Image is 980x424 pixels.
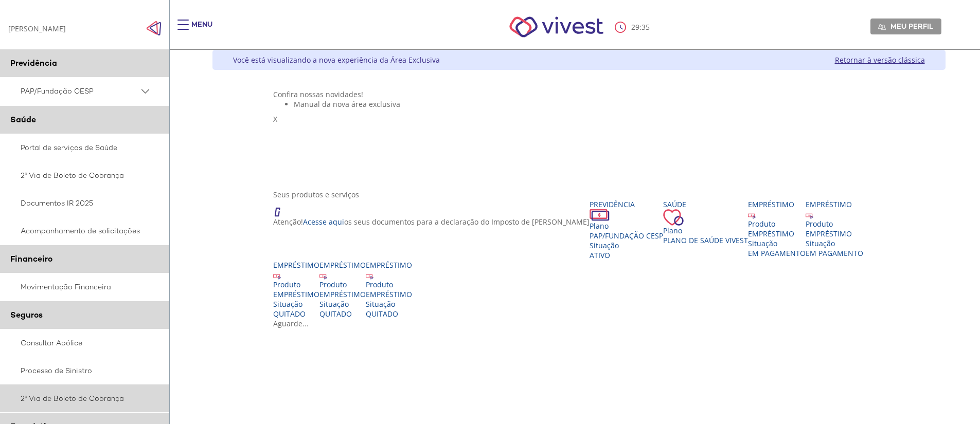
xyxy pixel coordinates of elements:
span: EM PAGAMENTO [806,248,863,258]
span: Meu perfil [890,22,933,31]
div: Produto [806,219,863,229]
span: QUITADO [273,309,306,319]
div: Empréstimo [273,260,319,270]
a: Retornar à versão clássica [835,55,925,65]
span: 29 [631,22,639,32]
img: Vivest [498,5,615,49]
span: 35 [642,22,650,32]
span: X [273,114,277,124]
div: Empréstimo [806,199,863,209]
div: EMPRÉSTIMO [273,289,319,299]
div: Saúde [663,199,748,209]
a: Acesse aqui [303,217,344,227]
a: Meu perfil [870,19,941,34]
span: Click to close side navigation. [146,21,162,36]
img: Meu perfil [878,23,886,31]
div: Seus produtos e serviços [273,190,884,199]
a: Empréstimo Produto EMPRÉSTIMO Situação QUITADO [366,260,412,319]
div: Empréstimo [319,260,366,270]
div: : [615,22,652,33]
img: ico_coracao.png [663,209,684,226]
div: Produto [273,280,319,289]
span: Manual da nova área exclusiva [294,99,400,109]
span: PAP/Fundação CESP [590,231,663,241]
div: EMPRÉSTIMO [366,289,412,299]
img: ico_emprestimo.svg [273,272,281,280]
span: EM PAGAMENTO [748,248,806,258]
div: Plano [663,226,748,235]
img: ico_emprestimo.svg [806,211,813,219]
a: Empréstimo Produto EMPRÉSTIMO Situação QUITADO [273,260,319,319]
img: ico_emprestimo.svg [319,272,327,280]
span: Financeiro [10,253,52,264]
div: Situação [319,299,366,309]
div: EMPRÉSTIMO [319,289,366,299]
div: Previdência [590,199,663,209]
div: Situação [748,238,806,248]
div: Situação [366,299,412,309]
span: QUITADO [319,309,352,319]
img: ico_dinheiro.png [590,209,610,221]
a: Empréstimo Produto EMPRÉSTIMO Situação EM PAGAMENTO [748,199,806,258]
span: Previdência [10,58,57,68]
div: EMPRÉSTIMO [806,229,863,238]
span: Ativo [590,250,610,260]
section: <span lang="en" dir="ltr">ProdutosCard</span> [273,190,884,328]
img: Fechar menu [146,21,162,36]
div: Situação [590,241,663,250]
div: Situação [806,238,863,248]
div: Confira nossas novidades! [273,89,884,99]
span: PAP/Fundação CESP [21,85,139,98]
div: Produto [366,280,412,289]
div: EMPRÉSTIMO [748,229,806,238]
div: Empréstimo [748,199,806,209]
span: Seguros [10,309,43,320]
div: Produto [748,219,806,229]
span: QUITADO [366,309,398,319]
section: <span lang="pt-BR" dir="ltr">Visualizador do Conteúdo da Web</span> 1 [273,89,884,179]
div: Menu [191,20,212,40]
div: Empréstimo [366,260,412,270]
a: Saúde PlanoPlano de Saúde VIVEST [663,199,748,245]
div: Situação [273,299,319,309]
img: ico_emprestimo.svg [366,272,373,280]
div: Plano [590,221,663,231]
img: ico_emprestimo.svg [748,211,756,219]
span: Saúde [10,114,36,125]
p: Atenção! os seus documentos para a declaração do Imposto de [PERSON_NAME] [273,217,590,227]
div: [PERSON_NAME] [8,24,66,33]
div: Produto [319,280,366,289]
a: Previdência PlanoPAP/Fundação CESP SituaçãoAtivo [590,199,663,260]
a: Empréstimo Produto EMPRÉSTIMO Situação QUITADO [319,260,366,319]
a: Empréstimo Produto EMPRÉSTIMO Situação EM PAGAMENTO [806,199,863,258]
img: ico_atencao.png [273,199,291,217]
div: Você está visualizando a nova experiência da Área Exclusiva [233,55,440,65]
div: Aguarde... [273,319,884,328]
span: Plano de Saúde VIVEST [663,235,748,245]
